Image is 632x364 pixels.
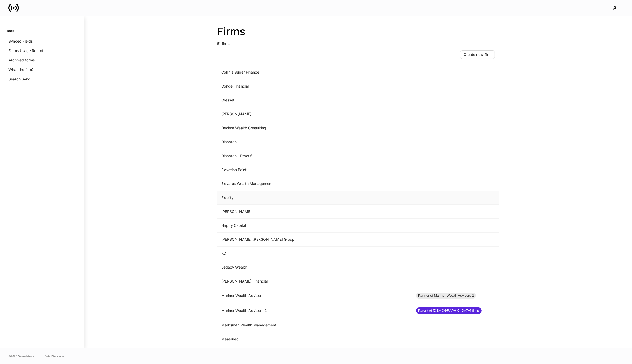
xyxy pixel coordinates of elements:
[217,79,412,93] td: Conde Financial
[8,58,35,63] p: Archived forms
[464,53,491,57] div: Create new firm
[45,354,64,358] a: Data Disclaimer
[6,46,78,55] a: Forms Usage Report
[6,65,78,74] a: What the firm?
[217,163,412,177] td: Elevation Point
[217,65,412,79] td: Collin's Super Finance
[217,247,412,260] td: KD
[217,107,412,121] td: [PERSON_NAME]
[460,50,495,59] button: Create new firm
[217,205,412,219] td: [PERSON_NAME]
[217,274,412,288] td: [PERSON_NAME] Financial
[217,288,412,303] td: Mariner Wealth Advisors
[6,28,14,33] h6: Tools
[8,76,30,82] p: Search Sync
[416,308,482,313] span: Parent of [DEMOGRAPHIC_DATA] firms
[217,233,412,247] td: [PERSON_NAME] [PERSON_NAME] Group
[217,135,412,149] td: Dispatch
[217,121,412,135] td: Decima Wealth Consulting
[416,293,476,298] span: Partner of Mariner Wealth Advisors 2
[217,318,412,332] td: Marksman Wealth Management
[217,177,412,191] td: Elevatus Wealth Management
[217,191,412,205] td: Fidelity
[217,93,412,107] td: Cresset
[6,37,78,46] a: Synced Fields
[8,48,43,53] p: Forms Usage Report
[217,25,499,38] h2: Firms
[217,219,412,233] td: Happy Capital
[6,55,78,65] a: Archived forms
[217,303,412,318] td: Mariner Wealth Advisors 2
[217,38,499,46] p: 51 firms
[8,39,33,44] p: Synced Fields
[217,260,412,274] td: Legacy Wealth
[217,149,412,163] td: Dispatch - Practifi
[8,67,34,72] p: What the firm?
[8,354,34,358] span: © 2025 OneAdvisory
[217,346,412,360] td: [PERSON_NAME] Wealth Advisors
[217,332,412,346] td: Measured
[6,74,78,84] a: Search Sync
